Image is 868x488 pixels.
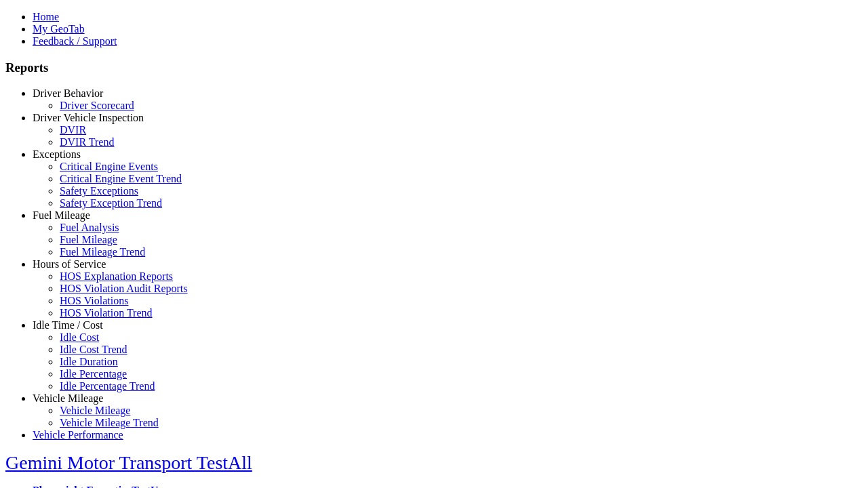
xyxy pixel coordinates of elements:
[60,173,182,184] a: Critical Engine Event Trend
[60,368,127,380] a: Idle Percentage
[60,246,145,258] a: Fuel Mileage Trend
[5,452,252,473] a: Gemini Motor Transport TestAll
[60,405,130,416] a: Vehicle Mileage
[33,112,144,123] a: Driver Vehicle Inspection
[33,11,59,22] a: Home
[60,283,188,294] a: HOS Violation Audit Reports
[33,392,103,404] a: Vehicle Mileage
[60,100,134,111] a: Driver Scorecard
[60,307,153,319] a: HOS Violation Trend
[60,356,118,367] a: Idle Duration
[60,222,119,233] a: Fuel Analysis
[60,161,158,172] a: Critical Engine Events
[33,209,90,221] a: Fuel Mileage
[60,234,117,245] a: Fuel Mileage
[60,417,159,428] a: Vehicle Mileage Trend
[60,270,173,282] a: HOS Explanation Reports
[33,23,85,35] a: My GeoTab
[33,429,123,441] a: Vehicle Performance
[60,124,86,136] a: DVIR
[33,35,117,47] a: Feedback / Support
[60,331,99,343] a: Idle Cost
[60,197,162,209] a: Safety Exception Trend
[33,258,106,270] a: Hours of Service
[60,380,155,392] a: Idle Percentage Trend
[60,136,114,148] a: DVIR Trend
[60,295,128,306] a: HOS Violations
[5,60,863,75] h3: Reports
[33,319,103,331] a: Idle Time / Cost
[60,185,138,197] a: Safety Exceptions
[33,87,103,99] a: Driver Behavior
[33,148,81,160] a: Exceptions
[60,344,127,355] a: Idle Cost Trend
